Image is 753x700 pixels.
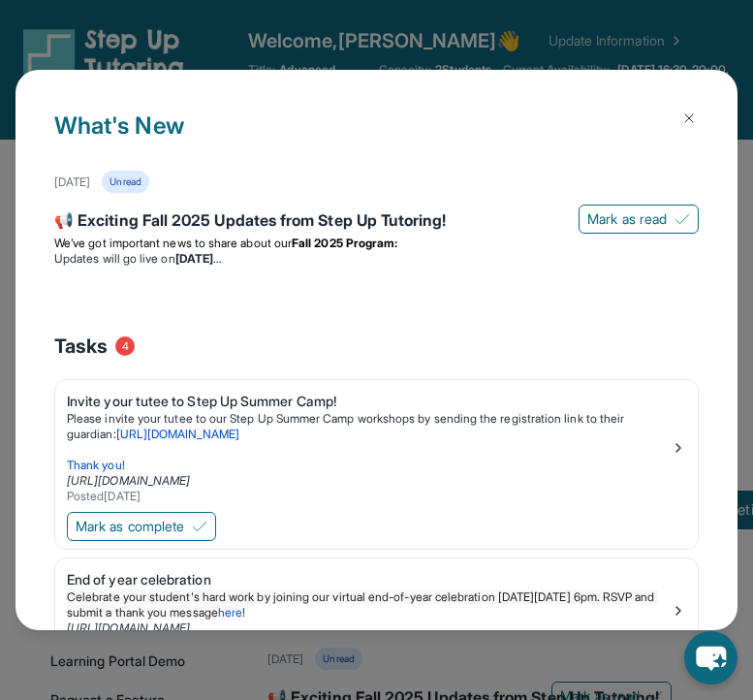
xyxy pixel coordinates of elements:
[116,427,239,441] a: [URL][DOMAIN_NAME]
[67,392,671,411] div: Invite your tutee to Step Up Summer Camp!
[67,570,671,589] div: End of year celebration
[54,208,699,236] div: 📢 Exciting Fall 2025 Updates from Step Up Tutoring!
[54,333,108,360] span: Tasks
[115,336,135,356] span: 4
[292,236,397,250] strong: Fall 2025 Program:
[684,631,737,684] button: chat-button
[54,236,292,250] span: We’ve got important news to share about our
[67,512,216,541] button: Mark as complete
[76,517,184,536] span: Mark as complete
[681,111,697,126] img: Close Icon
[579,205,699,234] button: Mark as read
[54,109,699,171] h1: What's New
[54,175,90,190] div: [DATE]
[67,489,671,504] div: Posted [DATE]
[54,251,699,267] li: Updates will go live on
[102,171,148,193] div: Unread
[675,211,690,227] img: Mark as read
[67,589,658,620] span: Celebrate your student's hard work by joining our virtual end-of-year celebration [DATE][DATE] 6p...
[67,620,190,635] a: [URL][DOMAIN_NAME]
[175,251,221,266] strong: [DATE]
[192,519,207,534] img: Mark as complete
[587,209,667,229] span: Mark as read
[55,558,698,655] a: End of year celebrationCelebrate your student's hard work by joining our virtual end-of-year cele...
[67,473,190,488] a: [URL][DOMAIN_NAME]
[67,458,125,472] span: Thank you!
[67,411,671,442] p: Please invite your tutee to our Step Up Summer Camp workshops by sending the registration link to...
[55,380,698,508] a: Invite your tutee to Step Up Summer Camp!Please invite your tutee to our Step Up Summer Camp work...
[218,605,242,620] a: here
[67,589,671,620] p: !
